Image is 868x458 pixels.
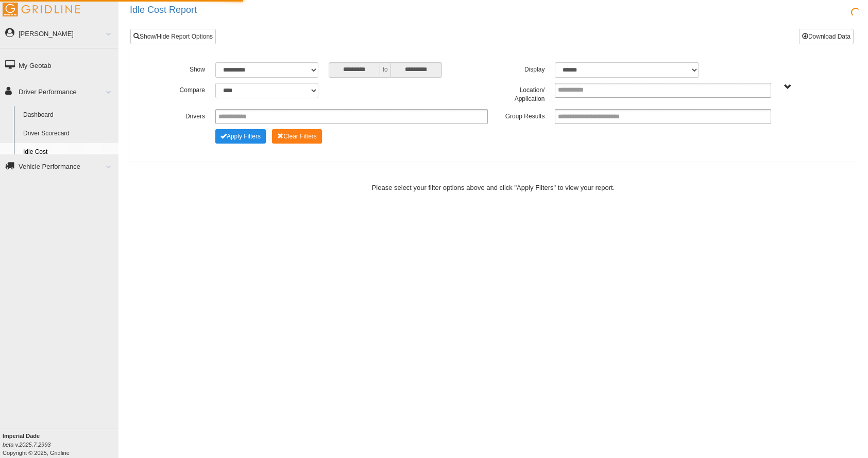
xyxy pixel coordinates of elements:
a: Driver Scorecard [19,125,118,143]
label: Location/ Application [493,83,550,104]
a: Idle Cost [19,143,118,162]
img: Gridline [3,3,80,16]
a: Show/Hide Report Options [130,29,216,44]
b: Imperial Dade [3,433,40,439]
label: Display [493,62,550,75]
div: Copyright © 2025, Gridline [3,432,118,457]
label: Show [154,62,210,75]
label: Drivers [154,109,210,121]
span: to [380,62,390,78]
div: Please select your filter options above and click "Apply Filters" to view your report. [127,183,859,192]
button: Change Filter Options [272,129,322,144]
label: Compare [154,83,210,95]
i: beta v.2025.7.2993 [3,442,50,448]
a: Dashboard [19,106,118,125]
button: Change Filter Options [215,129,266,144]
label: Group Results [493,109,550,121]
h2: Idle Cost Report [130,5,868,15]
button: Download Data [799,29,854,44]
